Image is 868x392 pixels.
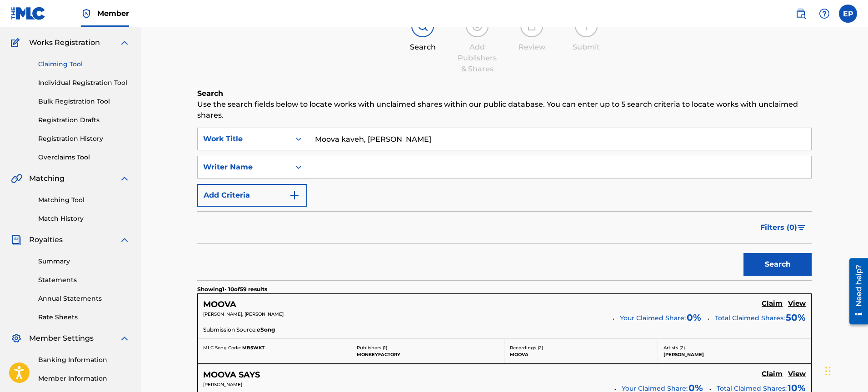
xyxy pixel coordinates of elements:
iframe: Chat Widget [823,348,868,392]
button: Search [743,253,812,276]
a: Individual Registration Tool [38,78,130,88]
h5: Claim [762,299,783,308]
h5: MOOVA [203,299,236,310]
p: MONKEYFACTORY [357,351,499,358]
img: expand [119,333,130,344]
div: Submit [564,42,609,53]
img: expand [119,37,130,48]
p: Showing 1 - 10 of 59 results [197,285,267,293]
a: Rate Sheets [38,313,130,322]
div: Drag [825,357,831,385]
div: Review [509,42,554,53]
span: [PERSON_NAME], [PERSON_NAME] [203,311,284,317]
a: Claiming Tool [38,60,130,69]
span: Matching [29,173,65,184]
h5: MOOVA SAYS [203,370,260,380]
form: Search Form [197,128,812,280]
span: Royalties [29,234,63,245]
div: Writer Name [203,162,285,173]
a: View [788,370,806,380]
span: Filters ( 0 ) [760,222,797,233]
span: 50 % [786,311,806,324]
span: Works Registration [29,37,100,48]
button: Add Criteria [197,184,307,207]
span: Total Claimed Shares: [715,314,785,322]
a: Public Search [792,5,810,23]
img: Member Settings [11,333,22,344]
p: Use the search fields below to locate works with unclaimed shares within our public database. You... [197,99,812,121]
p: Publishers ( 1 ) [357,344,499,351]
a: View [788,299,806,309]
img: Royalties [11,234,22,245]
a: Match History [38,214,130,223]
h5: View [788,299,806,308]
img: expand [119,234,130,245]
div: Search [400,42,445,53]
a: Bulk Registration Tool [38,97,130,106]
button: Filters (0) [755,216,812,239]
span: MLC Song Code: [203,345,241,351]
a: Member Information [38,374,130,383]
a: Overclaims Tool [38,153,130,162]
div: Work Title [203,134,285,144]
h5: Claim [762,370,783,378]
div: User Menu [839,5,857,23]
img: filter [798,225,805,230]
a: Summary [38,257,130,266]
span: Your Claimed Share: [620,313,686,323]
span: eSong [257,326,275,334]
span: MB5WKT [242,345,264,351]
p: [PERSON_NAME] [663,351,806,358]
p: Artists ( 2 ) [663,344,806,351]
span: [PERSON_NAME] [203,382,242,387]
img: MLC Logo [11,7,46,20]
p: Recordings ( 2 ) [510,344,652,351]
a: Matching Tool [38,195,130,205]
span: Submission Source: [203,326,257,334]
span: Member Settings [29,333,94,344]
a: Registration History [38,134,130,144]
a: Registration Drafts [38,115,130,125]
div: Add Publishers & Shares [454,42,500,74]
h6: Search [197,88,812,99]
img: expand [119,173,130,184]
img: search [795,8,806,19]
span: Member [97,8,129,19]
a: Banking Information [38,355,130,365]
a: Statements [38,275,130,285]
div: Help [815,5,833,23]
iframe: Resource Center [843,255,868,328]
img: Matching [11,173,22,184]
img: 9d2ae6d4665cec9f34b9.svg [289,190,300,201]
img: Top Rightsholder [81,8,92,19]
img: Works Registration [11,37,23,48]
img: help [819,8,830,19]
p: MOOVA [510,351,652,358]
span: 0 % [687,311,701,324]
h5: View [788,370,806,378]
a: Annual Statements [38,294,130,303]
